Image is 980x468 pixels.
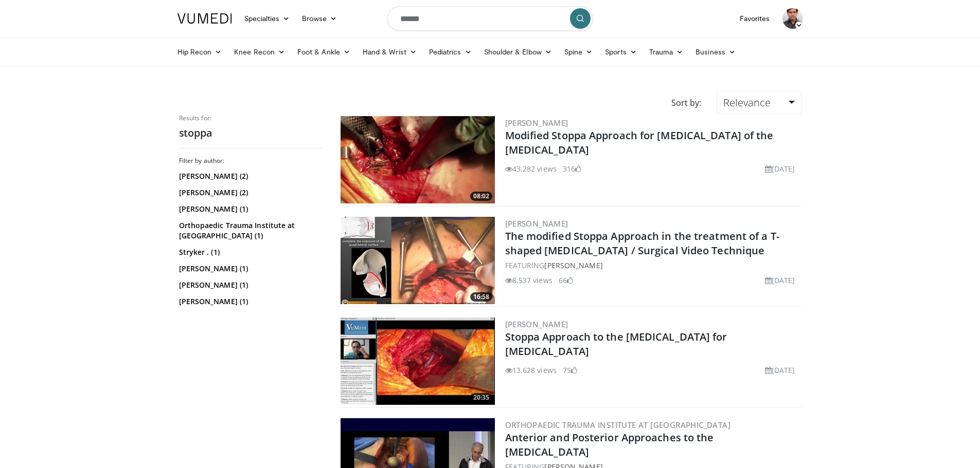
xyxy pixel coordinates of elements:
[689,42,742,62] a: Business
[423,42,478,62] a: Pediatrics
[179,264,320,274] a: [PERSON_NAME] (1)
[505,218,568,229] a: [PERSON_NAME]
[717,91,801,114] a: Relevance
[341,217,495,304] img: 9458c03b-fc20-474e-bcb8-9610b7dd034a.300x170_q85_crop-smart_upscale.jpg
[291,42,357,62] a: Foot & Ankle
[341,116,495,203] a: 08:02
[478,42,558,62] a: Shoulder & Elbow
[505,118,568,128] a: [PERSON_NAME]
[765,163,795,174] li: [DATE]
[179,247,320,257] a: Stryker . (1)
[179,220,320,241] a: Orthopaedic Trauma Institute at [GEOGRAPHIC_DATA] (1)
[505,260,799,271] div: FEATURING
[296,8,343,29] a: Browse
[723,96,771,109] span: Relevance
[179,204,320,214] a: [PERSON_NAME] (1)
[470,292,492,302] span: 16:58
[470,393,492,402] span: 20:35
[179,188,320,198] a: [PERSON_NAME] (2)
[505,163,557,174] li: 43,282 views
[505,330,727,358] a: Stoppa Approach to the [MEDICAL_DATA] for [MEDICAL_DATA]
[559,275,573,286] li: 66
[544,260,602,270] a: [PERSON_NAME]
[341,217,495,304] a: 16:58
[179,296,320,307] a: [PERSON_NAME] (1)
[765,365,795,376] li: [DATE]
[341,116,495,203] img: f3295678-8bed-4037-ac70-87846832ee0b.300x170_q85_crop-smart_upscale.jpg
[782,8,803,29] img: Avatar
[177,13,232,24] img: VuMedi Logo
[179,171,320,181] a: [PERSON_NAME] (2)
[563,365,577,376] li: 75
[505,430,714,459] a: Anterior and Posterior Approaches to the [MEDICAL_DATA]
[238,8,296,29] a: Specialties
[558,42,599,62] a: Spine
[179,126,323,140] h2: stoppa
[171,42,228,62] a: Hip Recon
[505,319,568,329] a: [PERSON_NAME]
[341,317,495,405] img: 458bf282-04fa-4e8b-b6c2-1a2eee94a4aa.300x170_q85_crop-smart_upscale.jpg
[179,280,320,290] a: [PERSON_NAME] (1)
[228,42,291,62] a: Knee Recon
[505,275,553,286] li: 8,537 views
[179,114,323,122] p: Results for:
[505,229,779,257] a: The modified Stoppa Approach in the treatment of a T-shaped [MEDICAL_DATA] / Surgical Video Techn...
[341,317,495,405] a: 20:35
[505,365,557,376] li: 13,628 views
[470,192,492,201] span: 08:02
[179,157,323,165] h3: Filter by author:
[505,128,774,157] a: Modified Stoppa Approach for [MEDICAL_DATA] of the [MEDICAL_DATA]
[387,6,593,31] input: Search topics, interventions
[505,420,731,430] a: Orthopaedic Trauma Institute at [GEOGRAPHIC_DATA]
[734,8,776,29] a: Favorites
[563,163,581,174] li: 316
[643,42,690,62] a: Trauma
[357,42,423,62] a: Hand & Wrist
[765,275,795,286] li: [DATE]
[599,42,643,62] a: Sports
[664,91,709,114] div: Sort by:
